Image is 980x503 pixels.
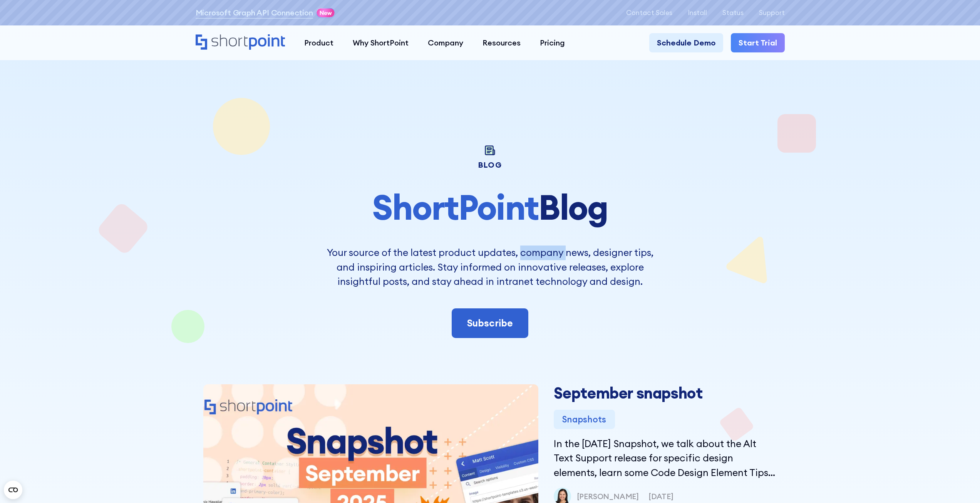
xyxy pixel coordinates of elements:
a: Status [722,9,744,17]
span: ShortPoint [372,185,538,229]
button: Open CMP widget [4,481,22,499]
h1: Blog [322,188,658,226]
iframe: Chat Widget [841,414,980,503]
a: Subscribe [452,308,528,338]
a: Schedule Demo [649,33,723,52]
a: Microsoft Graph API Connection [196,7,313,19]
a: September snapshot [554,383,703,403]
a: Support [759,9,785,17]
a: Why ShortPoint [343,33,418,52]
div: Company [428,37,463,49]
p: Your source of the latest product updates, company news, designer tips, and inspiring articles. S... [322,246,658,289]
a: Product [295,33,343,52]
div: BLOG [322,161,658,169]
a: Company [418,33,473,52]
p: [DATE] [648,491,673,502]
div: Resources [482,37,521,49]
a: Home [196,34,285,51]
a: Pricing [530,33,575,52]
div: Pricing [540,37,565,49]
div: Product [304,37,333,49]
p: [PERSON_NAME] [577,491,639,502]
a: Resources [473,33,530,52]
a: Start Trial [731,33,785,52]
p: In the [DATE] Snapshot, we talk about the Alt Text Support release for specific design elements, ... [554,437,777,480]
a: Install [688,9,707,17]
div: Why ShortPoint [353,37,409,49]
div: Snapshots [554,410,615,429]
a: Contact Sales [626,9,672,17]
